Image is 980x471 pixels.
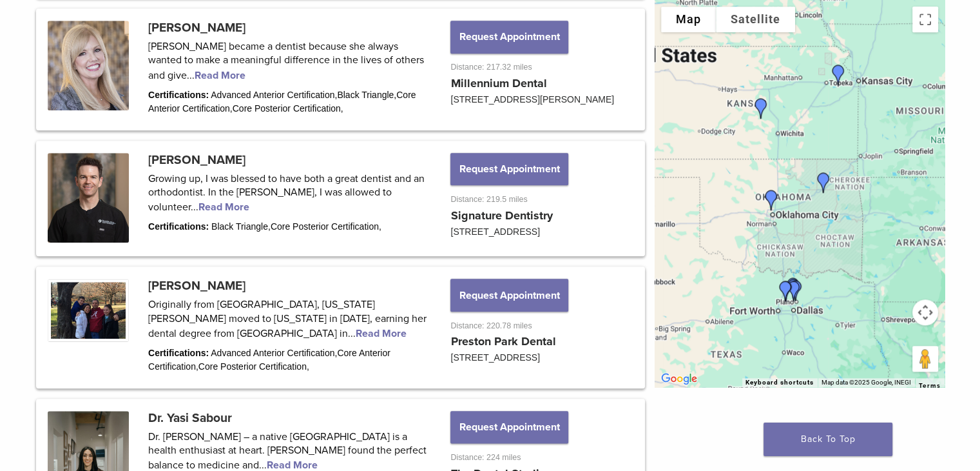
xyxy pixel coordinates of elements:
[808,167,839,198] div: Dr. Todd Gentling
[764,423,892,456] a: Back To Top
[450,21,568,53] button: Request Appointment
[756,185,787,215] div: Dr. Traci Leon
[771,276,802,306] div: Dr. Yasi Sabour
[661,6,716,32] button: Show street map
[658,370,700,387] a: Open this area in Google Maps (opens a new window)
[745,93,776,124] div: Dr. Susan Evans
[778,274,809,305] div: Dr. Jana Harrison
[745,378,814,387] button: Keyboard shortcuts
[658,370,700,387] img: Google
[778,276,809,306] div: Dr. Diana O'Quinn
[919,382,941,390] a: Terms (opens in new tab)
[823,59,854,90] div: Dr. Kelly Miller
[912,299,938,325] button: Map camera controls
[778,272,809,303] div: Dr. Ernest De Paoli
[912,6,938,32] button: Toggle fullscreen view
[716,6,795,32] button: Show satellite imagery
[912,346,938,372] button: Drag Pegman onto the map to open Street View
[450,279,568,311] button: Request Appointment
[770,276,801,306] div: Dr. Will Wyatt
[450,153,568,185] button: Request Appointment
[821,379,911,386] span: Map data ©2025 Google, INEGI
[780,275,811,306] div: Dr. Jacob Grapevine
[450,411,568,443] button: Request Appointment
